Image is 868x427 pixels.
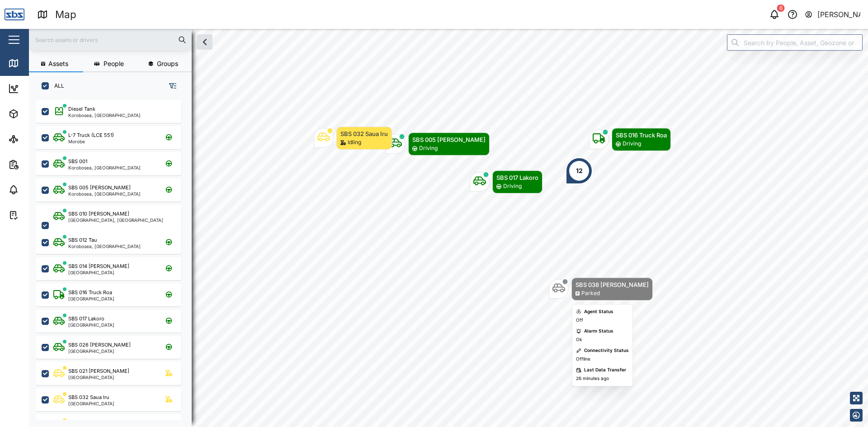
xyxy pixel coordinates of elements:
[36,97,191,420] div: grid
[68,289,112,296] div: SBS 016 Truck Roa
[412,135,486,144] div: SBS 005 [PERSON_NAME]
[24,134,45,144] div: Sites
[68,270,129,275] div: [GEOGRAPHIC_DATA]
[68,184,131,192] div: SBS 005 [PERSON_NAME]
[68,394,109,401] div: SBS 032 Saua Iru
[340,129,388,138] div: SBS 032 Saua Iru
[68,401,114,406] div: [GEOGRAPHIC_DATA]
[68,296,114,301] div: [GEOGRAPHIC_DATA]
[584,347,629,354] div: Connectivity Status
[314,127,392,150] div: Map marker
[616,131,667,140] div: SBS 016 Truck Roa
[5,5,24,24] img: Main Logo
[68,131,114,139] div: L-7 Truck (LCE 551)
[576,280,649,289] div: SBS 038 [PERSON_NAME]
[804,8,861,21] button: [PERSON_NAME]
[68,341,131,349] div: SBS 026 [PERSON_NAME]
[68,263,129,270] div: SBS 014 [PERSON_NAME]
[581,289,600,298] div: Parked
[157,61,178,67] span: Groups
[777,5,785,12] div: 6
[623,140,641,148] div: Driving
[24,84,64,94] div: Dashboard
[24,210,48,220] div: Tasks
[68,315,104,323] div: SBS 017 Lakoro
[576,336,582,343] div: Ok
[68,113,141,117] div: Korobosea, [GEOGRAPHIC_DATA]
[584,308,613,315] div: Agent Status
[24,58,44,68] div: Map
[503,182,522,191] div: Driving
[576,356,590,363] div: Offline
[549,277,653,300] div: Map marker
[48,61,68,67] span: Assets
[576,375,609,382] div: 26 minutes ago
[419,144,438,153] div: Driving
[68,139,114,144] div: Morobe
[817,9,861,20] div: [PERSON_NAME]
[68,105,95,113] div: Diesel Tank
[34,33,186,47] input: Search assets or drivers
[68,367,129,375] div: SBS 021 [PERSON_NAME]
[55,7,76,23] div: Map
[24,185,52,195] div: Alarms
[576,317,583,324] div: Off
[68,165,141,170] div: Korobosea, [GEOGRAPHIC_DATA]
[68,244,141,249] div: Korobosea, [GEOGRAPHIC_DATA]
[68,375,129,380] div: [GEOGRAPHIC_DATA]
[49,82,64,89] label: ALL
[68,158,87,165] div: SBS 001
[589,128,671,151] div: Map marker
[496,173,538,182] div: SBS 017 Lakoro
[584,328,613,335] div: Alarm Status
[68,236,97,244] div: SBS 012 Tau
[470,170,542,193] div: Map marker
[348,138,361,147] div: Idling
[104,61,124,67] span: People
[68,349,131,353] div: [GEOGRAPHIC_DATA]
[68,218,163,222] div: [GEOGRAPHIC_DATA], [GEOGRAPHIC_DATA]
[566,157,593,184] div: Map marker
[584,366,626,374] div: Last Data Transfer
[24,109,52,119] div: Assets
[68,210,129,218] div: SBS 010 [PERSON_NAME]
[386,132,490,155] div: Map marker
[24,160,54,169] div: Reports
[727,34,863,51] input: Search by People, Asset, Geozone or Place
[68,323,114,327] div: [GEOGRAPHIC_DATA]
[68,192,141,196] div: Korobosea, [GEOGRAPHIC_DATA]
[29,29,868,427] canvas: Map
[576,166,583,176] div: 12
